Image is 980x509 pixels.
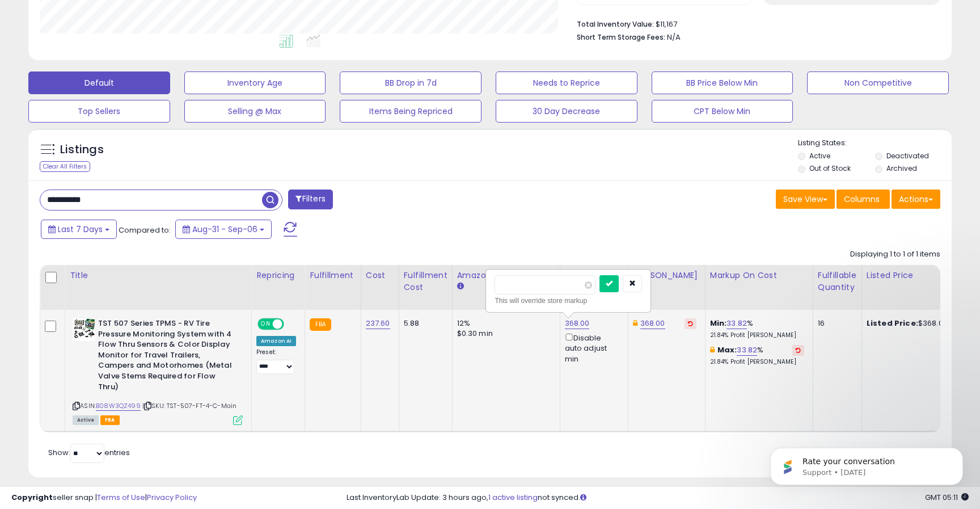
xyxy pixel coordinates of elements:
span: All listings currently available for purchase on Amazon [73,415,99,425]
button: Selling @ Max [184,100,326,123]
p: Listing States: [798,138,951,149]
div: [PERSON_NAME] [633,270,700,281]
a: B08W3QZ499 [96,401,141,411]
div: Cost [366,270,394,281]
button: Default [28,71,170,94]
b: TST 507 Series TPMS - RV Tire Pressure Monitoring System with 4 Flow Thru Sensors & Color Display... [98,318,236,395]
div: 16 [818,318,853,329]
button: CPT Below Min [652,100,793,123]
div: Repricing [256,270,300,281]
label: Deactivated [886,151,929,161]
a: 33.82 [737,344,757,356]
span: FBA [100,415,120,425]
span: Last 7 Days [58,224,103,235]
span: Aug-31 - Sep-06 [192,224,257,235]
a: 1 active listing [488,492,538,503]
label: Active [809,151,830,161]
a: 368.00 [640,318,665,329]
button: Actions [892,190,940,209]
b: Short Term Storage Fees: [577,32,665,42]
label: Archived [886,163,917,173]
button: Save View [776,190,835,209]
button: 30 Day Decrease [496,100,637,123]
div: Fulfillment Cost [404,270,447,293]
div: Clear All Filters [40,161,90,172]
div: % [710,318,804,339]
div: Displaying 1 to 1 of 1 items [850,249,940,260]
b: Max: [717,344,737,355]
span: Columns [844,193,880,205]
p: 21.84% Profit [PERSON_NAME] [710,331,804,339]
div: 12% [457,318,551,329]
button: Needs to Reprice [496,71,637,94]
div: Fulfillable Quantity [818,270,857,293]
small: Amazon Fees. [457,281,464,292]
label: Out of Stock [809,163,851,173]
span: N/A [667,32,681,43]
b: Total Inventory Value: [577,19,654,29]
div: Markup on Cost [710,270,808,281]
div: $0.30 min [457,329,551,339]
div: % [710,345,804,366]
button: Top Sellers [28,100,170,123]
button: Items Being Repriced [340,100,481,123]
div: Title [70,270,247,281]
li: $11,167 [577,16,932,30]
div: Amazon AI [256,336,296,346]
div: Last InventoryLab Update: 3 hours ago, not synced. [347,493,969,503]
span: ON [259,319,273,329]
button: BB Drop in 7d [340,71,481,94]
div: This will override store markup [495,295,642,306]
div: Preset: [256,348,296,374]
button: Filters [288,190,332,209]
button: Last 7 Days [41,220,117,239]
iframe: Intercom notifications message [753,424,980,503]
a: 368.00 [565,318,590,329]
img: 5118I8smyWL._SL40_.jpg [73,318,95,341]
button: Aug-31 - Sep-06 [175,220,272,239]
div: $368.00 [867,318,961,329]
div: Listed Price [867,270,965,281]
div: ASIN: [73,318,243,424]
button: Columns [837,190,890,209]
strong: Copyright [11,492,53,503]
span: | SKU: TST-507-FT-4-C-Main [142,401,236,410]
div: Disable auto adjust min [565,331,619,364]
b: Listed Price: [867,318,918,329]
div: 5.88 [404,318,443,329]
h5: Listings [60,142,104,158]
a: 237.60 [366,318,390,329]
small: FBA [310,318,331,331]
button: BB Price Below Min [652,71,793,94]
a: 33.82 [726,318,747,329]
a: Terms of Use [97,492,145,503]
div: Amazon Fees [457,270,555,281]
div: seller snap | | [11,493,197,503]
div: Fulfillment [310,270,356,281]
p: 21.84% Profit [PERSON_NAME] [710,358,804,366]
span: Show: entries [48,447,130,458]
span: Compared to: [119,225,171,235]
th: The percentage added to the cost of goods (COGS) that forms the calculator for Min & Max prices. [705,265,813,310]
button: Non Competitive [807,71,949,94]
b: Min: [710,318,727,329]
a: Privacy Policy [147,492,197,503]
button: Inventory Age [184,71,326,94]
span: OFF [282,319,301,329]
